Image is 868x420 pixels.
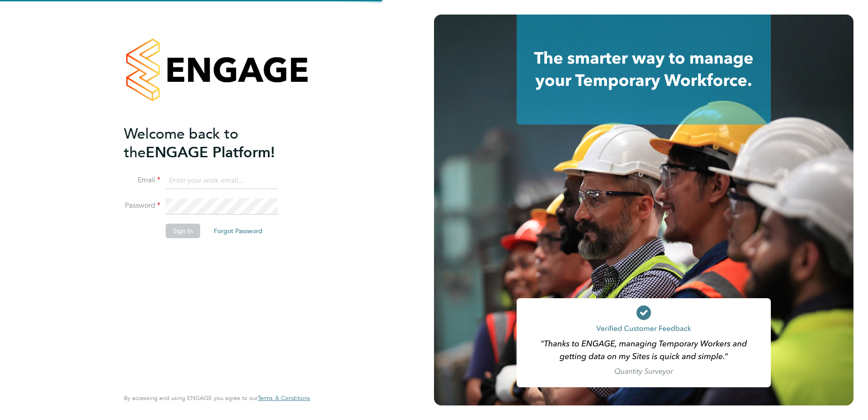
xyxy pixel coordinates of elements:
[124,125,238,161] span: Welcome back to the
[124,125,301,162] h2: ENGAGE Platform!
[166,224,200,238] button: Sign In
[166,173,278,189] input: Enter your work email...
[258,395,310,402] a: Terms & Conditions
[124,175,160,185] label: Email
[124,394,310,402] span: By accessing and using ENGAGE you agree to our
[124,201,160,210] label: Password
[207,224,270,238] button: Forgot Password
